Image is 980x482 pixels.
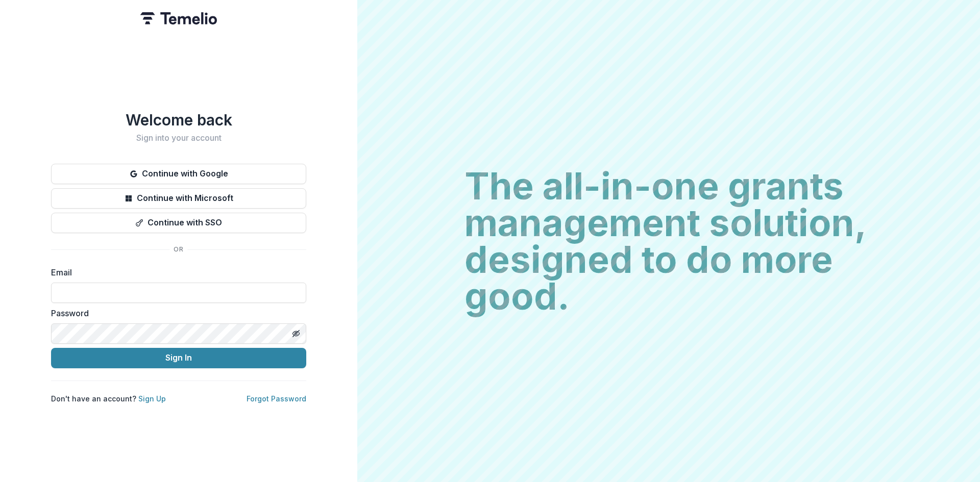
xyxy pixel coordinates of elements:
h2: Sign into your account [51,133,306,143]
p: Don't have an account? [51,393,166,404]
button: Continue with Google [51,164,306,184]
button: Continue with Microsoft [51,188,306,209]
label: Password [51,307,300,319]
button: Sign In [51,348,306,368]
label: Email [51,266,300,278]
img: Temelio [140,12,217,24]
a: Forgot Password [247,394,306,403]
a: Sign Up [138,394,166,403]
button: Continue with SSO [51,213,306,233]
h1: Welcome back [51,111,306,129]
button: Toggle password visibility [288,325,304,342]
